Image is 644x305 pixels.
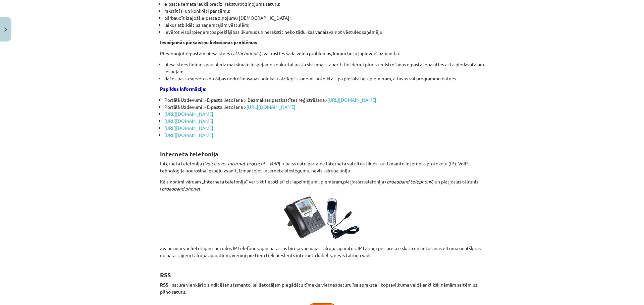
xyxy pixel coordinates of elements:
a: [URL][DOMAIN_NAME] [164,118,213,124]
li: Portālā Uzdevumi > E-pasta lietošana > [164,103,484,110]
a: [URL][DOMAIN_NAME] [247,104,296,110]
em: broadband phone [162,185,199,192]
p: Kā sinonīmi vārdam „interneta telefonija” var tikt lietoti arī citi apzīmējumi, piemēram, telefon... [160,178,484,192]
u: platjoslas [343,178,363,184]
strong: Papildus informācija: [160,86,206,92]
li: piesaistnes lielums pārsniedz maksimālo iespējamo konkrētai pasta sistēmai. Tāpēc ir lietderīgi p... [164,61,484,75]
li: Portālā Uzdevumi > E-pasta lietošana > Bezmaksas pastkastītes reģistrēšana> [164,96,484,103]
a: [URL][DOMAIN_NAME] [164,111,213,117]
li: e-pasta temata laukā precīzi raksturot ziņojuma saturu; [164,0,484,7]
em: attachments [233,50,260,56]
li: ievērot vispārpieņemtos pieklājības likumus un nerakstīt neko tādu, kas var aizvainot vēstules sa... [164,28,484,35]
p: Zvanīšanai var lietot gan speciālos IP telefonus, gan parastos biroja vai mājas tālruņa aparātus.... [160,245,484,259]
strong: Interneta telefonija [160,150,218,158]
em: broadband telephony [387,178,432,184]
li: pārbaudīt izejošā e-pasta ziņojumu [DEMOGRAPHIC_DATA]; [164,14,484,21]
em: Voice over Internet protocol – VoIP [205,160,279,166]
img: icon-close-lesson-0947bae3869378f0d4975bcd49f059093ad1ed9edebbc8119c70593378902aed.svg [4,27,7,32]
li: rakstīt īsi un konkrēti par tēmu; [164,7,484,14]
a: [URL][DOMAIN_NAME] [327,97,376,103]
a: [URL][DOMAIN_NAME] [164,125,213,131]
a: [URL][DOMAIN_NAME] [164,132,213,138]
p: − satura vienkāršo sindicēšanu izmanto, lai lietotājam piegādātu tīmekļa vietnes saturu īsa aprak... [160,281,484,295]
li: dažos pasta serveros drošības nodrošināšanas nolūkā ir aizliegts saņemt noteikta tipa piesaistnes... [164,75,484,82]
strong: RSS [160,282,168,288]
p: Interneta telefonija ( ) ir balss datu pārraide internetā vai citos tīklos, kur izmanto interneta... [160,160,484,174]
strong: RSS [160,271,171,279]
p: Pievienojot e-pastam piesaistnes ( ), var rasties šāda veida problēmas, kurām būtu jāpievērš uzma... [160,50,484,57]
li: laikus atbildēt uz saņemtajām vēstulēm; [164,21,484,28]
strong: Iespējamās piesaistņu lietošanas problēmas [160,39,257,45]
